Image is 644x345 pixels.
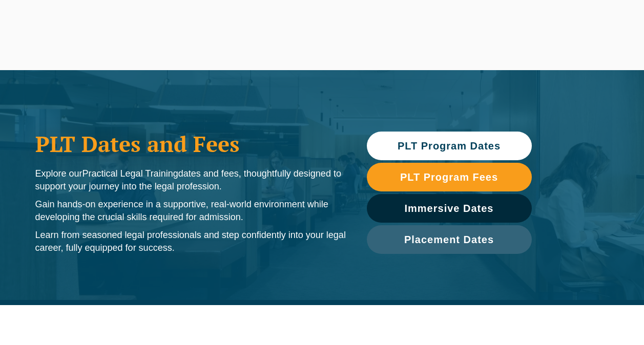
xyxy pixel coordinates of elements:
[82,168,178,179] span: Practical Legal Training
[367,225,532,254] a: Placement Dates
[405,203,494,213] span: Immersive Dates
[367,163,532,191] a: PLT Program Fees
[35,131,346,157] h1: PLT Dates and Fees
[35,229,346,254] p: Learn from seasoned legal professionals and step confidently into your legal career, fully equipp...
[367,132,532,160] a: PLT Program Dates
[398,141,501,151] span: PLT Program Dates
[400,172,498,182] span: PLT Program Fees
[367,194,532,223] a: Immersive Dates
[35,167,346,193] p: Explore our dates and fees, thoughtfully designed to support your journey into the legal profession.
[404,234,494,245] span: Placement Dates
[35,198,346,224] p: Gain hands-on experience in a supportive, real-world environment while developing the crucial ski...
